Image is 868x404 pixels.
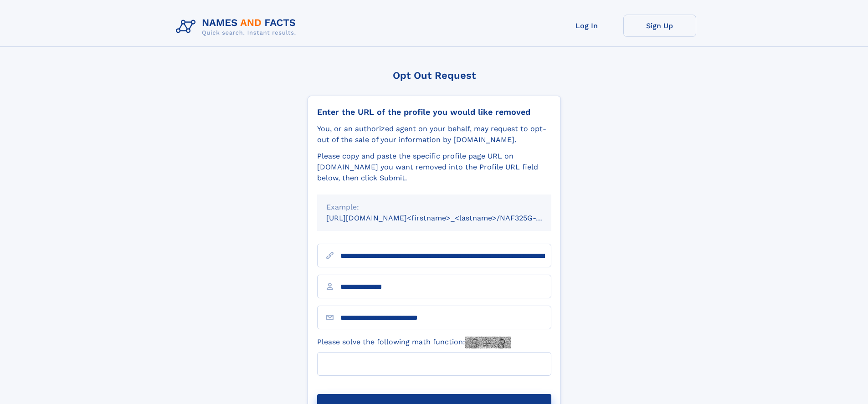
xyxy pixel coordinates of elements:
a: Sign Up [623,15,696,37]
div: Example: [326,202,542,213]
small: [URL][DOMAIN_NAME]<firstname>_<lastname>/NAF325G-xxxxxxxx [326,214,569,222]
a: Log In [550,15,623,37]
div: Enter the URL of the profile you would like removed [317,107,551,117]
div: You, or an authorized agent on your behalf, may request to opt-out of the sale of your informatio... [317,123,551,145]
label: Please solve the following math function: [317,337,511,348]
div: Opt Out Request [308,70,561,81]
img: Logo Names and Facts [172,15,303,39]
div: Please copy and paste the specific profile page URL on [DOMAIN_NAME] you want removed into the Pr... [317,151,551,184]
